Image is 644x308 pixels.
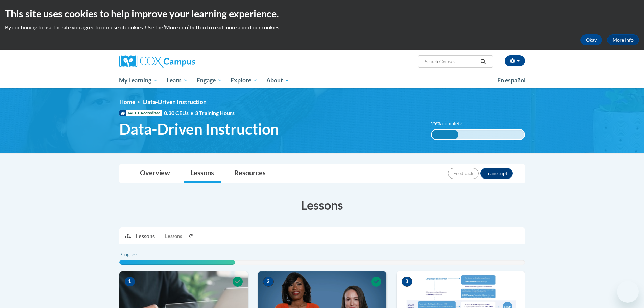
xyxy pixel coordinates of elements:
[197,76,222,85] span: Engage
[266,76,289,85] span: About
[424,57,478,66] input: Search Courses
[167,76,188,85] span: Learn
[5,7,639,20] h2: This site uses cookies to help improve your learning experience.
[231,76,258,85] span: Explore
[493,73,530,88] a: En español
[119,120,279,138] span: Data-Driven Instruction
[119,55,195,68] img: Cox Campus
[195,110,235,116] span: 3 Training Hours
[226,73,262,88] a: Explore
[184,165,221,183] a: Lessons
[136,233,155,240] p: Lessons
[262,73,294,88] a: About
[115,73,163,88] a: My Learning
[431,120,470,127] label: 29% complete
[119,55,248,68] a: Cox Campus
[580,34,602,45] button: Okay
[119,251,158,258] label: Progress:
[165,233,182,240] span: Lessons
[109,73,535,88] div: Main menu
[162,73,192,88] a: Learn
[432,130,458,139] div: 29% complete
[607,34,639,45] a: More Info
[5,24,639,31] p: By continuing to use the site you agree to our use of cookies. Use the ‘More info’ button to read...
[263,277,274,287] span: 2
[497,77,526,84] span: En español
[505,55,525,66] button: Account Settings
[143,98,207,105] span: Data-Driven Instruction
[119,98,135,105] a: Home
[124,277,135,287] span: 1
[133,165,177,183] a: Overview
[119,110,162,116] span: IACET Accredited
[448,168,479,179] button: Feedback
[617,281,639,303] iframe: Button to launch messaging window
[192,73,226,88] a: Engage
[164,109,195,117] span: 0.30 CEUs
[402,277,412,287] span: 3
[190,110,193,116] span: •
[228,165,272,183] a: Resources
[478,57,488,66] button: Search
[119,196,525,213] h3: Lessons
[480,168,513,179] button: Transcript
[119,76,158,85] span: My Learning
